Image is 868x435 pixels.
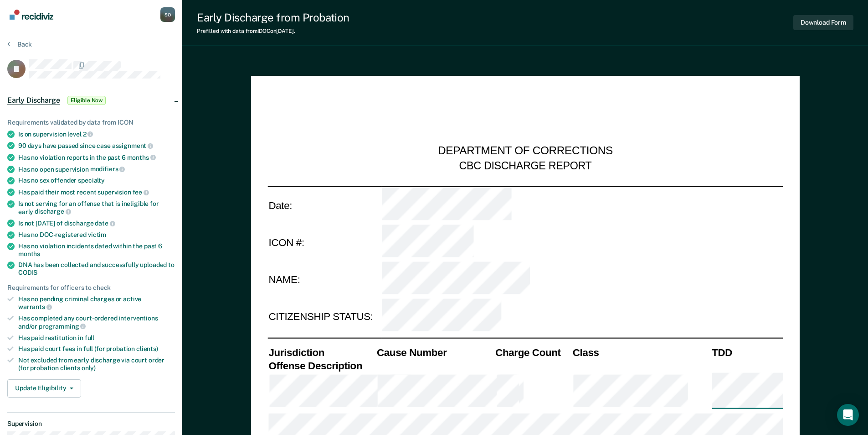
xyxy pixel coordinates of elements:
div: Requirements validated by data from ICON [7,119,175,126]
div: S O [160,7,175,22]
th: Class [571,346,710,359]
span: discharge [35,208,71,215]
span: modifiers [90,165,125,173]
div: Is not serving for an offense that is ineligible for early [18,200,175,215]
div: Has paid their most recent supervision [18,188,175,196]
div: Open Intercom Messenger [837,404,859,426]
span: 2 [83,131,93,138]
span: specialty [78,177,105,184]
button: Download Form [793,15,853,30]
span: CODIS [18,269,37,276]
td: Date: [267,186,381,224]
div: Early Discharge from Probation [197,11,349,24]
span: warrants [18,303,52,310]
div: Has paid court fees in full (for probation [18,345,175,353]
td: NAME: [267,261,381,299]
div: Has no DOC-registered [18,231,175,239]
th: Cause Number [375,346,494,359]
div: DEPARTMENT OF CORRECTIONS [438,144,613,159]
td: ICON #: [267,224,381,261]
div: CBC DISCHARGE REPORT [459,159,591,173]
div: Has no pending criminal charges or active [18,295,175,311]
div: DNA has been collected and successfully uploaded to [18,261,175,277]
div: Has no violation incidents dated within the past 6 [18,242,175,258]
button: Update Eligibility [7,379,81,398]
td: CITIZENSHIP STATUS: [267,299,381,336]
div: Has no sex offender [18,177,175,184]
button: Back [7,40,32,48]
span: clients) [136,345,158,352]
span: assignment [112,142,153,149]
span: only) [82,364,96,372]
th: Offense Description [267,359,376,372]
div: Has no open supervision [18,165,175,173]
span: fee [133,189,149,196]
div: Has paid restitution in [18,334,175,342]
div: Is on supervision level [18,130,175,138]
span: months [127,154,156,161]
div: Has completed any court-ordered interventions and/or [18,314,175,330]
div: Is not [DATE] of discharge [18,219,175,227]
div: 90 days have passed since case [18,142,175,150]
span: months [18,250,40,257]
th: TDD [711,346,783,359]
th: Charge Count [494,346,572,359]
span: victim [88,231,106,238]
button: Profile dropdown button [160,7,175,22]
div: Requirements for officers to check [7,284,175,292]
div: Prefilled with data from IDOC on [DATE] . [197,28,349,34]
span: Eligible Now [67,96,106,105]
span: date [95,220,115,227]
div: Has no violation reports in the past 6 [18,153,175,162]
th: Jurisdiction [267,346,376,359]
span: full [85,334,94,341]
span: Early Discharge [7,96,60,105]
dt: Supervision [7,420,175,428]
span: programming [39,323,86,330]
img: Recidiviz [10,10,53,20]
div: Not excluded from early discharge via court order (for probation clients [18,356,175,372]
